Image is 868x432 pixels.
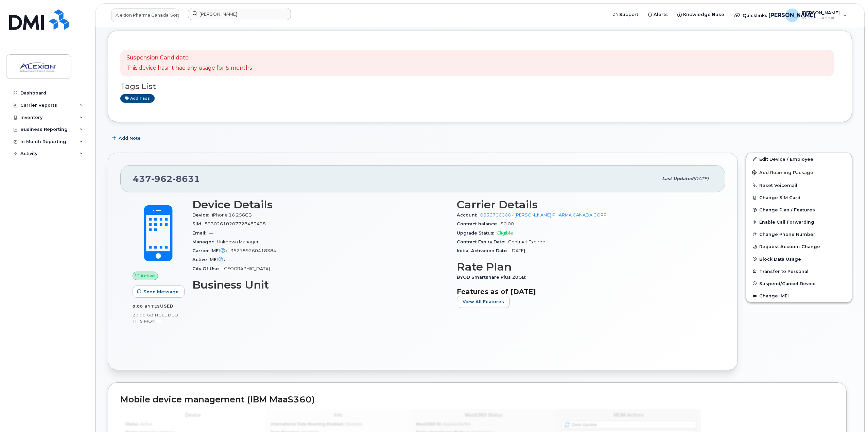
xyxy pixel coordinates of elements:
[730,8,779,22] div: Quicklinks
[662,176,693,181] span: Last updated
[111,8,179,22] a: Alexion Pharma Canada Corp
[768,11,816,19] span: [PERSON_NAME]
[192,266,223,271] span: City Of Use
[746,265,852,277] button: Transfer to Personal
[457,239,508,244] span: Contract Expiry Date
[217,239,259,244] span: Unknown Manager
[126,64,252,72] p: This device hasn't had any usage for 5 months
[609,8,643,21] a: Support
[133,174,200,184] span: 437
[501,221,514,226] span: $0.00
[746,153,852,165] a: Edit Device / Employee
[192,221,205,226] span: SIM
[192,212,212,218] span: Device
[140,273,155,279] span: Active
[457,248,510,253] span: Initial Activation Date
[192,230,209,236] span: Email
[126,54,252,62] p: Suspension Candidate
[212,212,252,218] span: iPhone 16 256GB
[654,11,668,18] span: Alerts
[230,248,276,253] span: 352189260418384
[693,176,709,181] span: [DATE]
[120,395,834,404] h2: Mobile device management (IBM MaaS360)
[160,304,174,309] span: used
[746,228,852,240] button: Change Phone Number
[743,13,767,18] span: Quicklinks
[752,170,813,176] span: Add Roaming Package
[497,230,513,236] span: Eligible
[746,290,852,302] button: Change IMEI
[457,288,713,296] h3: Features as of [DATE]
[133,312,178,324] span: included this month
[781,8,852,22] div: Jamal Abdi
[192,248,230,253] span: Carrier IMEI
[143,289,179,295] span: Send Message
[746,191,852,204] button: Change SIM Card
[746,253,852,265] button: Block Data Usage
[209,230,213,236] span: —
[510,248,525,253] span: [DATE]
[192,239,217,244] span: Manager
[457,296,510,308] button: View All Features
[457,275,529,280] span: BYOD Smartshare Plus 20GB
[759,207,815,212] span: Change Plan / Features
[643,8,673,21] a: Alerts
[673,8,729,21] a: Knowledge Base
[746,216,852,228] button: Enable Call Forwarding
[120,94,155,103] a: Add tags
[759,281,816,286] span: Suspend/Cancel Device
[683,11,724,18] span: Knowledge Base
[192,198,449,211] h3: Device Details
[133,313,154,317] span: 20.00 GB
[746,204,852,216] button: Change Plan / Features
[151,174,173,184] span: 962
[192,257,228,262] span: Active IMEI
[223,266,270,271] span: [GEOGRAPHIC_DATA]
[119,135,141,141] span: Add Note
[457,261,713,273] h3: Rate Plan
[188,8,291,20] input: Find something...
[457,221,501,226] span: Contract balance
[759,220,814,225] span: Enable Call Forwarding
[619,11,638,18] span: Support
[228,257,233,262] span: —
[480,212,607,218] a: 0536706066 - [PERSON_NAME] PHARMA CANADA CORP
[133,286,185,298] button: Send Message
[508,239,545,244] span: Contract Expired
[746,277,852,290] button: Suspend/Cancel Device
[746,179,852,191] button: Reset Voicemail
[463,298,504,305] span: View All Features
[802,10,840,15] span: [PERSON_NAME]
[205,221,266,226] span: 89302610207728483428
[108,132,146,144] button: Add Note
[457,198,713,211] h3: Carrier Details
[133,304,160,309] span: 0.00 Bytes
[173,174,200,184] span: 8631
[746,240,852,253] button: Request Account Change
[457,212,480,218] span: Account
[192,279,449,291] h3: Business Unit
[457,230,497,236] span: Upgrade Status
[120,82,839,91] h3: Tags List
[746,165,852,179] button: Add Roaming Package
[802,15,840,21] span: Wireless Admin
